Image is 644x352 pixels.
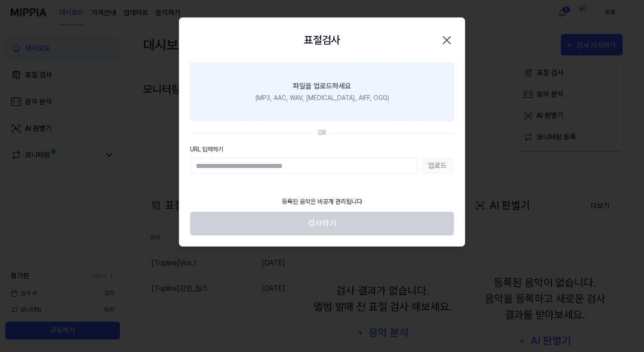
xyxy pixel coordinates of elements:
div: (MP3, AAC, WAV, [MEDICAL_DATA], AIFF, OGG) [255,93,389,103]
h2: 표절검사 [304,32,340,48]
div: 파일을 업로드하세요 [293,81,351,92]
div: OR [318,128,326,138]
label: URL 입력하기 [190,145,454,154]
div: 등록된 음악은 비공개 관리됩니다 [276,192,368,212]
